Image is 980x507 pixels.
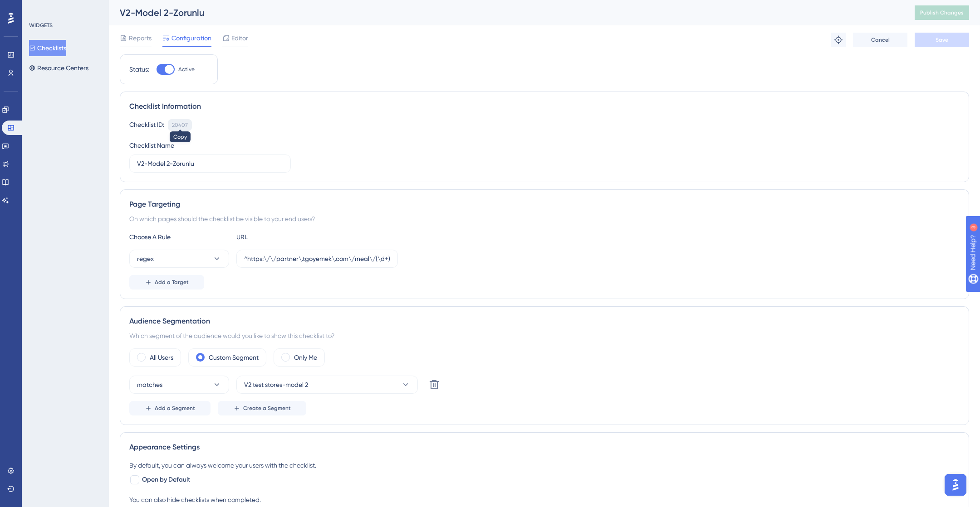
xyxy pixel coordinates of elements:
[129,101,960,112] div: Checklist Information
[155,279,189,286] span: Add a Target
[243,405,291,412] span: Create a Segment
[129,330,960,341] div: Which segment of the audience would you like to show this checklist to?
[129,442,960,453] div: Appearance Settings
[915,5,969,20] button: Publish Changes
[129,119,164,131] div: Checklist ID:
[129,275,204,290] button: Add a Target
[155,405,195,412] span: Add a Segment
[244,254,390,264] input: yourwebsite.com/path
[915,33,969,47] button: Save
[218,401,306,415] button: Create a Segment
[294,352,317,363] label: Only Me
[129,140,174,151] div: Checklist Name
[129,250,229,268] button: regex
[129,316,960,327] div: Audience Segmentation
[236,376,418,394] button: V2 test stores-model 2
[231,33,248,43] span: Editor
[29,60,88,76] button: Resource Centers
[129,213,960,224] div: On which pages should the checklist be visible to your end users?
[129,376,229,394] button: matches
[853,33,907,47] button: Cancel
[129,401,211,415] button: Add a Segment
[942,471,969,498] iframe: UserGuiding AI Assistant Launcher
[936,36,948,43] span: Save
[871,36,890,43] span: Cancel
[137,159,283,169] input: Type your Checklist name
[142,474,190,485] span: Open by Default
[129,199,960,210] div: Page Targeting
[178,66,195,73] span: Active
[129,33,152,43] span: Reports
[29,40,66,56] button: Checklists
[120,6,892,19] div: V2-Model 2-Zorunlu
[244,379,308,390] span: V2 test stores-model 2
[21,2,57,13] span: Need Help?
[63,5,66,12] div: 3
[172,121,188,129] div: 20407
[29,22,53,29] div: WIDGETS
[236,232,336,242] div: URL
[129,460,960,471] div: By default, you can always welcome your users with the checklist.
[137,253,154,264] span: regex
[171,33,211,43] span: Configuration
[209,352,259,363] label: Custom Segment
[137,379,162,390] span: matches
[129,494,960,505] div: You can also hide checklists when completed.
[920,9,964,16] span: Publish Changes
[150,352,173,363] label: All Users
[129,64,149,75] div: Status:
[129,232,229,242] div: Choose A Rule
